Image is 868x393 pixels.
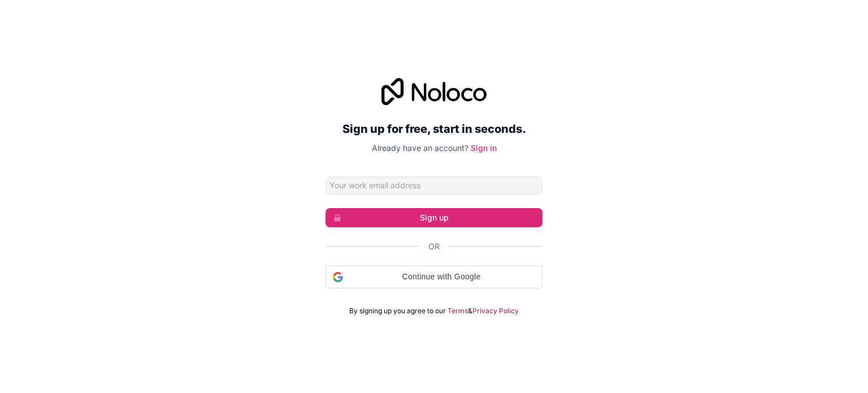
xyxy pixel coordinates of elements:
[325,208,542,227] button: Sign up
[325,119,542,139] h2: Sign up for free, start in seconds.
[349,306,446,316] span: By signing up you agree to our
[325,176,542,195] input: Email address
[372,143,468,153] span: Already have an account?
[471,143,497,153] a: Sign in
[448,306,468,316] a: Terms
[472,306,519,316] a: Privacy Policy
[348,271,535,283] span: Continue with Google
[428,241,440,252] span: Or
[325,266,542,288] div: Continue with Google
[468,306,472,316] span: &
